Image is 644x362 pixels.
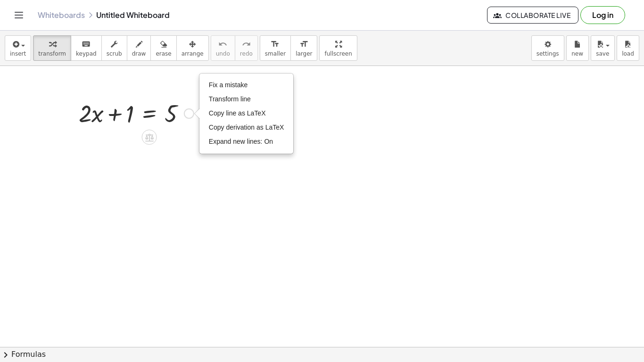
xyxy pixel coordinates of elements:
span: smaller [265,50,286,57]
span: load [622,50,634,57]
button: fullscreen [319,35,357,61]
button: new [566,35,589,61]
a: Whiteboards [38,10,85,20]
span: arrange [182,50,204,57]
button: arrange [176,35,209,61]
span: Fix a mistake [209,81,248,89]
button: keyboardkeypad [71,35,102,61]
i: undo [218,39,227,50]
span: larger [296,50,312,57]
button: erase [150,35,176,61]
span: redo [240,50,253,57]
i: format_size [271,39,280,50]
span: draw [132,50,146,57]
button: draw [127,35,151,61]
button: Toggle navigation [11,8,26,23]
button: transform [33,35,71,61]
span: new [571,50,583,57]
span: Copy line as LaTeX [209,109,266,117]
span: save [596,50,609,57]
button: Log in [580,6,625,24]
span: keypad [76,50,97,57]
button: save [591,35,615,61]
button: Collaborate Live [487,7,578,24]
button: format_sizelarger [290,35,317,61]
span: Expand new lines: On [209,138,273,145]
div: Apply the same math to both sides of the equation [142,130,157,145]
span: insert [10,50,26,57]
span: fullscreen [324,50,352,57]
span: transform [38,50,66,57]
span: undo [216,50,230,57]
span: settings [537,50,559,57]
i: format_size [299,39,308,50]
span: erase [156,50,171,57]
button: redoredo [235,35,258,61]
span: Transform line [209,95,251,103]
span: scrub [107,50,122,57]
span: Collaborate Live [495,11,570,19]
button: format_sizesmaller [260,35,291,61]
button: scrub [101,35,127,61]
span: Copy derivation as LaTeX [209,123,284,131]
button: insert [5,35,31,61]
button: settings [531,35,564,61]
i: keyboard [82,39,91,50]
i: redo [242,39,251,50]
button: load [617,35,639,61]
button: undoundo [211,35,235,61]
